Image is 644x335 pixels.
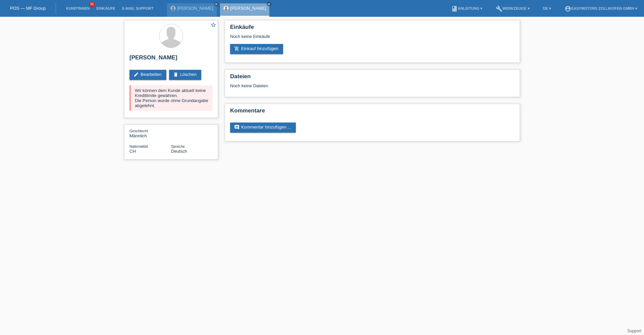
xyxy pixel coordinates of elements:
[129,85,213,111] div: Wir können dem Kunde aktuell keine Kreditlimite gewähren. Die Person wurde ohne Grundangabe abgel...
[93,6,118,10] a: Einkäufe
[214,2,219,6] a: close
[177,6,213,11] a: [PERSON_NAME]
[230,44,283,54] a: add_shopping_cartEinkauf hinzufügen
[173,72,178,77] i: delete
[119,6,157,10] a: E-Mail Support
[267,2,271,6] i: close
[129,129,148,133] span: Geschlecht
[448,6,486,10] a: bookAnleitung ▾
[171,144,185,148] span: Sprache
[129,128,171,138] div: Männlich
[89,2,95,7] span: 36
[169,70,201,80] a: deleteLöschen
[210,22,216,28] i: star_border
[129,149,136,154] span: Schweiz
[230,83,435,88] div: Noch keine Dateien
[230,34,515,44] div: Noch keine Einkäufe
[10,6,46,11] a: POS — MF Group
[451,5,458,12] i: book
[230,73,515,83] h2: Dateien
[234,125,239,130] i: comment
[230,24,515,34] h2: Einkäufe
[129,54,213,64] h2: [PERSON_NAME]
[129,144,148,148] span: Nationalität
[234,46,239,51] i: add_shopping_cart
[627,329,641,333] a: Support
[492,6,533,10] a: buildWerkzeuge ▾
[230,123,296,133] a: commentKommentar hinzufügen ...
[496,5,502,12] i: build
[129,70,166,80] a: editBearbeiten
[230,107,515,117] h2: Kommentare
[540,6,554,10] a: DE ▾
[565,5,571,12] i: account_circle
[133,72,139,77] i: edit
[171,149,187,154] span: Deutsch
[267,2,271,6] a: close
[230,6,266,11] a: [PERSON_NAME]
[63,6,93,10] a: Kund*innen
[210,22,216,29] a: star_border
[561,6,641,10] a: account_circleEasymotors Zollikofen GmbH ▾
[215,2,218,6] i: close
